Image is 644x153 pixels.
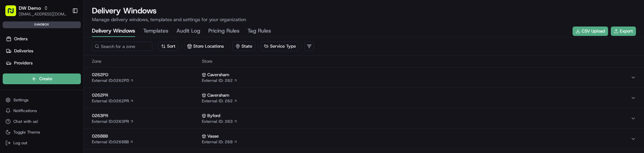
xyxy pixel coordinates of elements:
[611,27,636,36] button: Export
[176,25,200,37] button: Audit Log
[92,58,199,64] span: Zone
[13,130,40,135] span: Toggle Theme
[92,92,199,98] span: 0262PR
[92,113,199,119] span: 0263PR
[84,129,644,149] button: 0268BBExternal ID:0268BB VasseExternal ID: 268
[202,98,237,104] a: External ID: 262
[202,139,237,145] a: External ID: 268
[92,25,135,37] button: Delivery Windows
[207,133,219,139] span: Vasse
[92,42,152,51] input: Search for a zone
[207,113,220,119] span: Byford
[202,58,636,64] span: Store
[3,3,69,19] button: DW Demo[EMAIL_ADDRESS][DOMAIN_NAME]
[3,95,81,105] button: Settings
[92,5,246,16] h1: Delivery Windows
[573,27,608,36] button: CSV Upload
[3,106,81,115] button: Notifications
[3,127,81,137] button: Toggle Theme
[207,72,229,78] span: Caversham
[232,42,255,51] button: State
[3,34,84,44] a: Orders
[84,108,644,129] button: 0263PRExternal ID:0263PR ByfordExternal ID: 263
[3,58,84,68] a: Providers
[14,60,33,66] span: Providers
[261,42,299,51] button: Service Type
[202,119,237,124] a: External ID: 263
[84,67,644,88] button: 0262PDExternal ID:0262PD CavershamExternal ID: 262
[19,5,41,11] button: DW Demo
[19,11,67,17] button: [EMAIL_ADDRESS][DOMAIN_NAME]
[13,108,37,113] span: Notifications
[14,48,33,54] span: Deliveries
[3,46,84,56] a: Deliveries
[207,92,229,98] span: Caversham
[3,21,81,28] div: sandbox
[184,41,227,51] button: Store Locations
[92,98,134,104] a: External ID:0262PR
[92,72,199,78] span: 0262PD
[39,76,52,82] span: Create
[92,78,134,83] a: External ID:0262PD
[92,133,199,139] span: 0268BB
[208,25,239,37] button: Pricing Rules
[3,138,81,148] button: Log out
[92,16,246,23] p: Manage delivery windows, templates and settings for your organization
[143,25,168,37] button: Templates
[92,139,133,145] a: External ID:0268BB
[13,97,29,103] span: Settings
[202,78,237,83] a: External ID: 262
[13,140,27,146] span: Log out
[158,42,178,51] button: Sort
[14,36,28,42] span: Orders
[13,119,38,124] span: Chat with us!
[92,119,134,124] a: External ID:0263PR
[248,25,271,37] button: Tag Rules
[84,88,644,108] button: 0262PRExternal ID:0262PR CavershamExternal ID: 262
[3,73,81,84] button: Create
[3,117,81,126] button: Chat with us!
[184,42,226,51] button: Store Locations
